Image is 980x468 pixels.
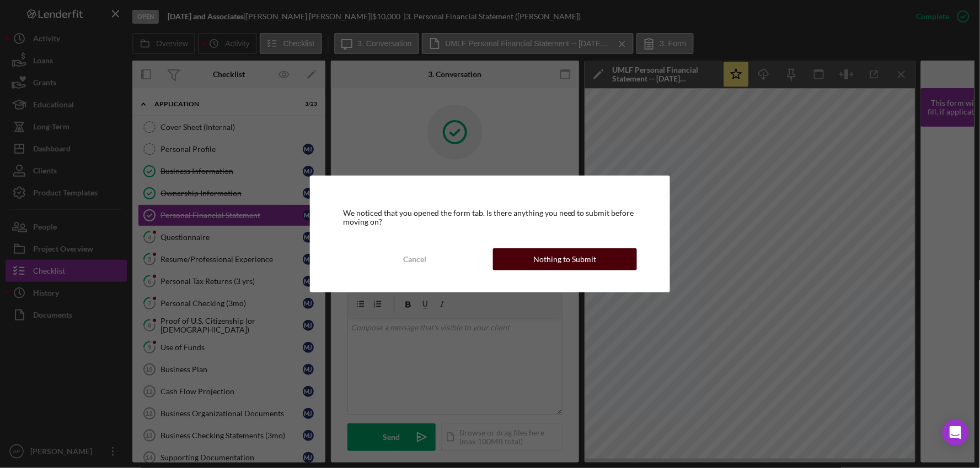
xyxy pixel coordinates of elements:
[533,248,596,270] div: Nothing to Submit
[343,248,488,270] button: Cancel
[343,209,637,226] div: We noticed that you opened the form tab. Is there anything you need to submit before moving on?
[942,420,969,446] div: Open Intercom Messenger
[493,248,638,270] button: Nothing to Submit
[404,248,427,270] div: Cancel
